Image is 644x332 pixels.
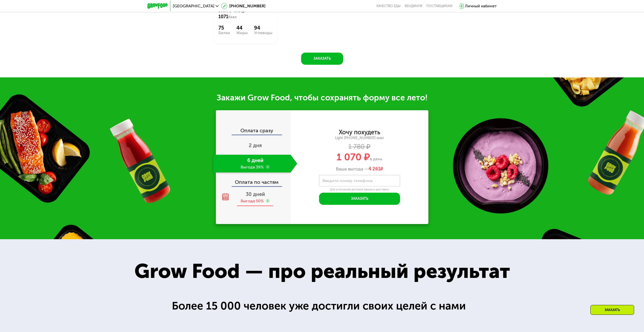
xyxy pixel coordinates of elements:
div: Grow Food — про реальный результат [119,256,525,286]
div: 75 [218,25,230,31]
div: Хочу похудеть [339,129,380,135]
div: Выгода 50% [241,198,264,204]
span: 2 дня [249,142,262,148]
div: Оплата сразу [216,128,291,135]
div: Всего в четверг [218,9,272,20]
div: поставщикам [426,4,452,8]
button: Заказать [301,53,343,65]
a: Качество еды [376,4,401,8]
span: 30 дней [246,191,265,197]
div: Light [PHONE_NUMBER] ккал [291,136,428,140]
div: 94 [254,25,272,31]
div: 44 [236,25,248,31]
a: Вендинги [405,4,422,8]
label: Введите номер телефона [322,179,372,182]
span: 1 070 ₽ [337,151,370,163]
div: Жиры [236,31,248,35]
span: в день [370,157,382,161]
span: Ккал [228,15,237,19]
div: Заказать [590,305,634,315]
span: [GEOGRAPHIC_DATA] [173,4,214,8]
div: Белки [218,31,230,35]
div: Более 15 000 человек уже достигли своих целей с нами [172,298,472,314]
button: Заказать [319,193,400,205]
div: Оплата по частям [216,174,291,186]
span: 4 261 [368,166,380,172]
div: Личный кабинет [465,3,497,9]
div: Для уточнения деталей заказа и доставки [319,188,400,192]
div: Углеводы [254,31,272,35]
div: Ваша выгода — [291,166,428,172]
a: [PHONE_NUMBER] [221,3,265,9]
span: ₽ [368,166,383,172]
div: 1 780 ₽ [291,144,428,150]
span: 1071 [218,14,228,19]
